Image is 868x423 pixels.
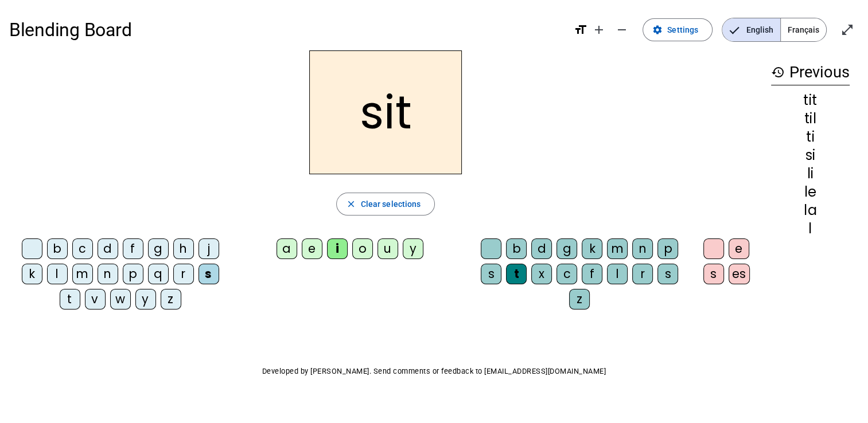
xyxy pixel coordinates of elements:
[652,25,663,35] mat-icon: settings
[582,264,602,284] div: f
[98,238,118,259] div: d
[123,238,143,259] div: f
[771,222,850,236] div: l
[615,23,629,37] mat-icon: remove
[556,238,577,259] div: g
[173,264,194,284] div: r
[98,264,118,284] div: n
[302,238,322,259] div: e
[729,238,749,259] div: e
[22,264,42,284] div: k
[610,18,633,41] button: Decrease font size
[531,264,552,284] div: x
[148,238,169,259] div: g
[506,264,527,284] div: t
[632,238,653,259] div: n
[481,264,501,284] div: s
[771,60,850,85] h3: Previous
[110,289,131,310] div: w
[587,18,610,41] button: Increase font size
[771,65,785,79] mat-icon: history
[346,199,356,209] mat-icon: close
[771,148,850,162] div: si
[771,167,850,181] div: li
[657,264,678,284] div: s
[198,238,219,259] div: j
[506,238,527,259] div: b
[327,238,348,259] div: i
[352,238,373,259] div: o
[123,264,143,284] div: p
[836,18,859,41] button: Enter full screen
[47,264,68,284] div: l
[722,18,780,41] span: English
[781,18,826,41] span: Français
[198,264,219,284] div: s
[309,50,462,174] h2: sit
[771,112,850,126] div: til
[531,238,552,259] div: d
[161,289,181,310] div: z
[336,193,435,216] button: Clear selections
[729,264,750,284] div: es
[771,93,850,107] div: tit
[9,11,565,48] h1: Blending Board
[85,289,106,310] div: v
[657,238,678,259] div: p
[403,238,423,259] div: y
[771,185,850,199] div: le
[771,203,850,217] div: la
[582,238,602,259] div: k
[60,289,80,310] div: t
[377,238,398,259] div: u
[361,197,421,211] span: Clear selections
[47,238,68,259] div: b
[667,23,698,37] span: Settings
[574,23,587,37] mat-icon: format_size
[173,238,194,259] div: h
[72,264,93,284] div: m
[607,238,628,259] div: m
[592,23,606,37] mat-icon: add
[569,289,590,310] div: z
[72,238,93,259] div: c
[643,18,713,41] button: Settings
[277,238,297,259] div: a
[632,264,653,284] div: r
[703,264,724,284] div: s
[135,289,156,310] div: y
[556,264,577,284] div: c
[148,264,169,284] div: q
[771,130,850,144] div: ti
[722,18,827,42] mat-button-toggle-group: Language selection
[840,23,854,37] mat-icon: open_in_full
[607,264,628,284] div: l
[9,365,859,378] p: Developed by [PERSON_NAME]. Send comments or feedback to [EMAIL_ADDRESS][DOMAIN_NAME]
